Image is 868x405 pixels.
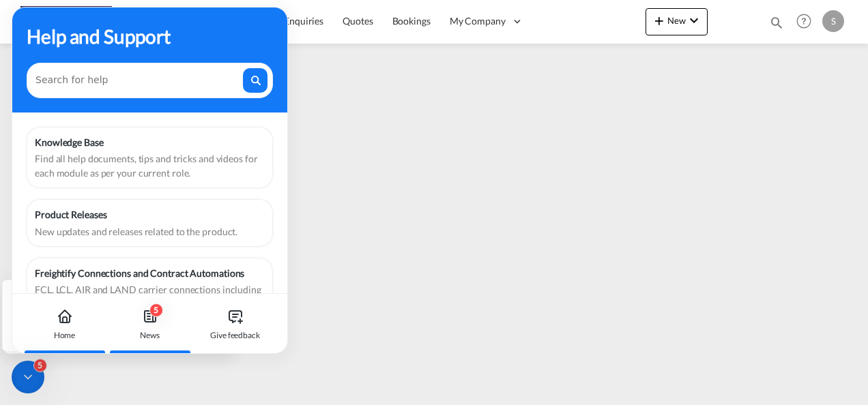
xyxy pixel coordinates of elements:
md-icon: icon-chevron-down [686,12,702,29]
div: icon-magnify [769,15,784,35]
span: Bookings [392,15,431,27]
button: icon-plus 400-fgNewicon-chevron-down [646,8,708,35]
span: My Company [450,14,506,28]
md-icon: icon-plus 400-fg [651,12,667,29]
img: c08ca190194411f088ed0f3ba295208c.png [20,6,113,37]
div: Help [792,10,822,34]
span: Help [792,10,815,33]
div: S [822,10,844,32]
span: Quotes [343,15,373,27]
span: New [651,15,702,26]
md-icon: icon-magnify [769,15,784,30]
span: Enquiries [284,15,323,27]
